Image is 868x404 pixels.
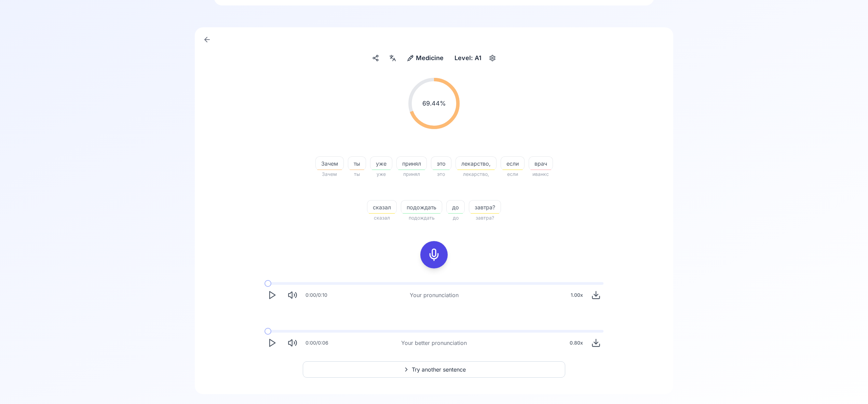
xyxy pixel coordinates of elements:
span: Зачем [316,159,343,168]
div: 0:00 / 0:10 [306,292,327,298]
button: это [431,156,451,170]
div: 1.00 x [568,288,586,302]
button: Mute [285,335,300,350]
button: Medicine [404,52,446,64]
span: уже [370,159,392,168]
button: до [446,200,465,214]
span: уже [370,170,392,178]
button: принял [396,156,427,170]
button: врач [529,156,553,170]
button: Level: A1 [452,52,498,64]
div: Level: A1 [452,52,484,64]
button: уже [370,156,392,170]
div: Your better pronunciation [401,339,467,347]
button: Download audio [588,335,603,350]
span: если [501,159,524,168]
span: завтра? [469,214,501,222]
span: 69.44 % [422,99,446,108]
span: ты [348,159,366,168]
div: 0:00 / 0:06 [306,339,328,346]
span: если [501,170,525,178]
button: сказал [367,200,397,214]
button: Download audio [588,288,603,303]
span: Medicine [416,53,444,63]
span: ты [348,170,366,178]
span: принял [396,170,427,178]
span: принял [397,159,426,168]
span: до [446,214,465,222]
span: сказал [367,203,396,211]
span: это [431,170,451,178]
button: Mute [285,288,300,303]
span: Try another sentence [412,365,466,374]
button: Try another sentence [303,361,565,378]
span: завтра? [469,203,501,211]
button: Play [265,335,280,350]
button: Play [265,288,280,303]
div: 0.80 x [567,336,586,350]
span: подождать [401,203,442,211]
span: это [431,159,451,168]
button: завтра? [469,200,501,214]
span: иванкс [529,170,553,178]
span: подождать [401,214,442,222]
span: до [447,203,464,211]
div: Your pronunciation [410,291,459,299]
button: лекарство, [456,156,497,170]
span: сказал [367,214,397,222]
span: лекарство, [456,170,497,178]
button: если [501,156,525,170]
span: Зачем [315,170,344,178]
span: лекарство, [456,159,496,168]
button: подождать [401,200,442,214]
button: Зачем [315,156,344,170]
button: ты [348,156,366,170]
span: врач [529,159,553,168]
